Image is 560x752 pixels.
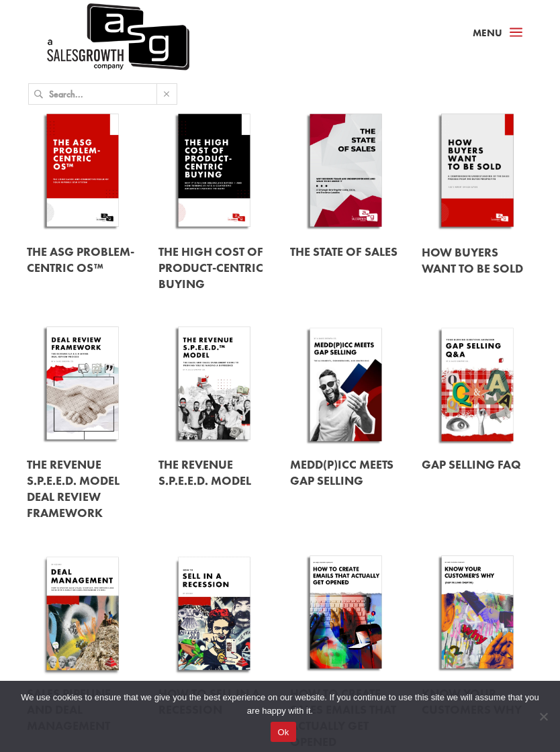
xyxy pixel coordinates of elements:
span: No [536,710,550,723]
button: Ok [271,722,295,742]
span: a [506,23,526,43]
span: We use cookies to ensure that we give you the best experience on our website. If you continue to ... [20,691,540,718]
span: Menu [473,26,502,40]
input: Search... [49,84,156,104]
